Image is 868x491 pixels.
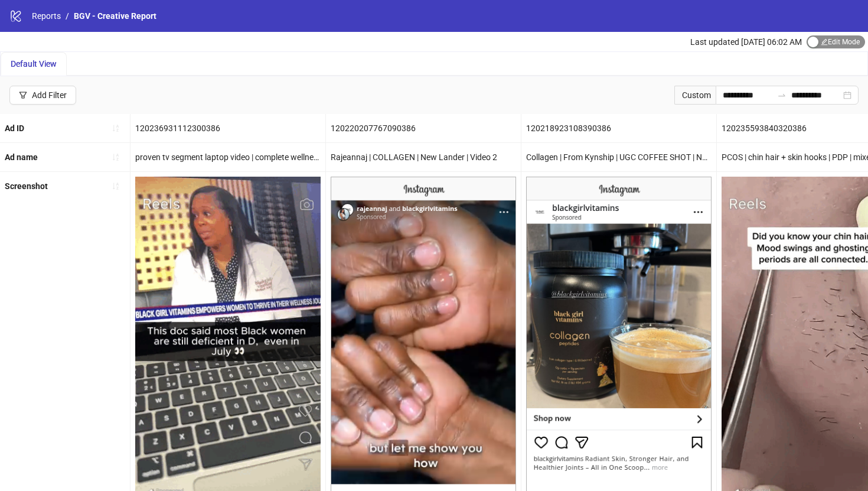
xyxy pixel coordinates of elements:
div: Collagen | From Kynship | UGC COFFEE SHOT | NEW LANDER [521,143,716,171]
span: sort-ascending [112,124,120,132]
span: sort-ascending [112,182,120,190]
b: Screenshot [5,181,48,191]
span: sort-ascending [112,153,120,161]
div: 120236931112300386 [130,114,325,142]
b: Ad name [5,152,38,162]
span: BGV - Creative Report [74,11,156,21]
div: Add Filter [32,90,67,100]
li: / [66,9,69,22]
div: 120220207767090386 [326,114,521,142]
span: filter [19,91,27,99]
div: Custom [674,86,716,105]
span: Default View [11,59,57,69]
span: swap-right [777,90,787,100]
button: Add Filter [9,86,76,105]
div: Rajeannaj | COLLAGEN | New Lander | Video 2 [326,143,521,171]
span: Last updated [DATE] 06:02 AM [690,37,802,47]
div: proven tv segment laptop video | complete wellness - v2 [130,143,325,171]
span: to [777,90,787,100]
b: Ad ID [5,123,24,133]
a: Reports [30,9,63,22]
div: 120218923108390386 [521,114,716,142]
